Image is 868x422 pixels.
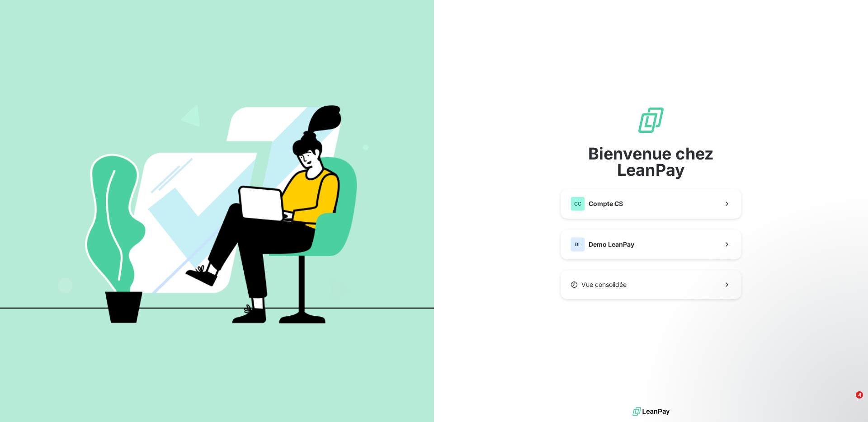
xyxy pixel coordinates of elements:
[589,199,623,208] span: Compte CS
[571,197,585,211] div: CC
[856,391,863,399] span: 4
[637,106,665,135] img: logo sigle
[632,405,670,418] img: logo
[561,270,741,299] button: Vue consolidée
[571,237,585,252] div: DL
[561,145,741,178] span: Bienvenue chez LeanPay
[561,189,741,219] button: CCCompte CS
[581,280,627,289] span: Vue consolidée
[561,230,741,259] button: DLDemo LeanPay
[837,391,859,413] iframe: Intercom live chat
[589,240,634,249] span: Demo LeanPay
